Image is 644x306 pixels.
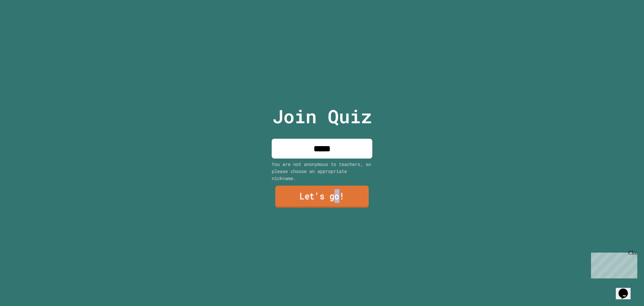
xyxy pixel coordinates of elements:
iframe: chat widget [616,279,637,299]
div: You are not anonymous to teachers, so please choose an appropriate nickname. [272,161,372,182]
a: Let's go! [275,186,369,208]
iframe: chat widget [588,250,637,278]
p: Join Quiz [272,102,372,130]
div: Chat with us now!Close [3,3,46,43]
